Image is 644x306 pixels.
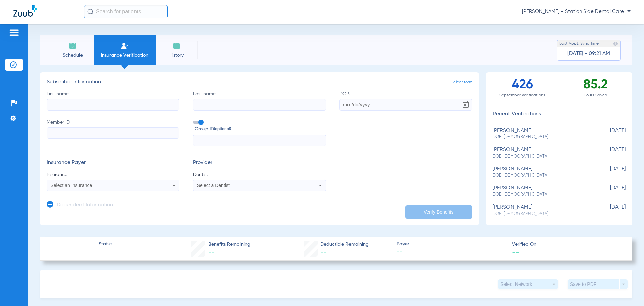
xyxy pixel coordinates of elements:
span: Group ID [195,126,326,133]
span: Verified On [512,241,621,248]
input: Search for patients [84,5,168,18]
span: [DATE] [592,204,626,217]
div: [PERSON_NAME] [493,147,592,159]
span: Dentist [193,171,326,178]
div: [PERSON_NAME] [493,204,592,217]
div: 85.2 [559,72,632,102]
span: DOB: [DEMOGRAPHIC_DATA] [493,134,592,140]
span: DOB: [DEMOGRAPHIC_DATA] [493,192,592,198]
input: Member ID [47,127,179,139]
h3: Insurance Payer [47,160,179,166]
span: Last Appt. Sync Time: [559,40,600,47]
span: [DATE] [592,166,626,178]
span: Benefits Remaining [208,241,250,248]
span: Hours Saved [559,92,632,99]
h3: Subscriber Information [47,79,472,86]
label: Last name [193,91,326,111]
img: Schedule [69,42,77,50]
span: -- [99,248,112,257]
span: [DATE] - 09:21 AM [567,50,610,57]
img: Search Icon [87,9,93,15]
span: Deductible Remaining [320,241,369,248]
img: Zuub Logo [13,5,37,17]
span: -- [397,248,506,256]
div: [PERSON_NAME] [493,166,592,178]
span: Select an Insurance [51,183,92,188]
img: last sync help info [613,41,618,46]
span: Select a Dentist [197,183,230,188]
span: [PERSON_NAME] - Station Side Dental Care [522,8,631,15]
h3: Recent Verifications [486,111,632,118]
span: -- [512,249,519,256]
label: DOB [339,91,472,111]
span: September Verifications [486,92,559,99]
span: Insurance Verification [99,52,151,59]
span: [DATE] [592,128,626,140]
span: Schedule [57,52,89,59]
span: Payer [397,241,506,248]
img: hamburger-icon [9,29,19,37]
div: 426 [486,72,559,102]
label: First name [47,91,179,111]
span: Insurance [47,171,179,178]
span: [DATE] [592,185,626,198]
h3: Provider [193,160,326,166]
small: (optional) [214,126,231,133]
h3: Dependent Information [57,202,113,209]
div: [PERSON_NAME] [493,185,592,198]
label: Member ID [47,119,179,146]
input: DOBOpen calendar [339,99,472,111]
button: Verify Benefits [405,205,472,219]
img: Manual Insurance Verification [121,42,129,50]
span: DOB: [DEMOGRAPHIC_DATA] [493,173,592,179]
input: First name [47,99,179,111]
div: [PERSON_NAME] [493,128,592,140]
span: -- [320,249,326,255]
span: -- [208,249,214,255]
span: DOB: [DEMOGRAPHIC_DATA] [493,154,592,160]
img: History [173,42,181,50]
span: History [161,52,193,59]
span: Status [99,241,112,248]
input: Last name [193,99,326,111]
span: clear form [453,79,472,86]
button: Open calendar [459,98,472,112]
span: [DATE] [592,147,626,159]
